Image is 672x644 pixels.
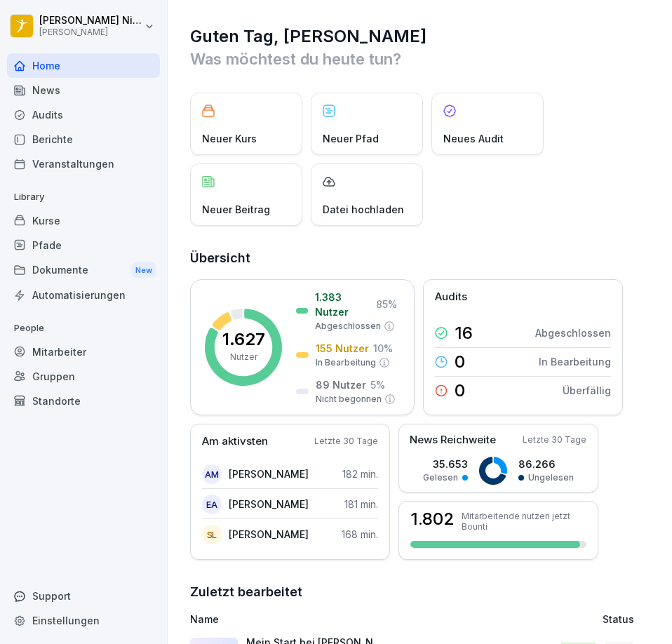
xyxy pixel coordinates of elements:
[443,131,504,146] p: Neues Audit
[202,202,270,217] p: Neuer Beitrag
[7,389,160,413] a: Standorte
[7,102,160,127] a: Audits
[410,511,455,528] h3: 1.802
[376,297,397,311] p: 85 %
[202,131,257,146] p: Neuer Kurs
[563,383,611,398] p: Überfällig
[202,464,222,484] div: AM
[370,377,385,392] p: 5 %
[7,364,160,389] a: Gruppen
[7,233,160,257] a: Pfade
[190,612,475,626] p: Name
[190,25,651,48] h1: Guten Tag, [PERSON_NAME]
[39,15,142,27] p: [PERSON_NAME] Nindel
[539,354,611,369] p: In Bearbeitung
[7,127,160,152] a: Berichte
[202,525,222,544] div: SL
[528,471,574,484] p: Ungelesen
[342,467,378,481] p: 182 min.
[316,393,382,405] p: Nicht begonnen
[190,248,651,268] h2: Übersicht
[7,608,160,633] a: Einstellungen
[435,289,467,305] p: Audits
[190,582,651,602] h2: Zuletzt bearbeitet
[7,208,160,233] a: Kurse
[202,434,268,450] p: Am aktivsten
[229,527,309,542] p: [PERSON_NAME]
[455,354,465,370] p: 0
[423,457,468,471] p: 35.653
[535,326,611,340] p: Abgeschlossen
[410,432,496,448] p: News Reichweite
[455,325,473,342] p: 16
[7,340,160,364] a: Mitarbeiter
[7,317,160,340] p: People
[316,341,369,356] p: 155 Nutzer
[229,497,309,511] p: [PERSON_NAME]
[342,527,378,542] p: 168 min.
[316,377,366,392] p: 89 Nutzer
[7,257,160,283] a: DokumenteNew
[7,257,160,283] div: Dokumente
[323,202,404,217] p: Datei hochladen
[7,53,160,78] a: Home
[314,435,378,448] p: Letzte 30 Tage
[455,382,465,399] p: 0
[7,78,160,102] a: News
[7,283,160,307] a: Automatisierungen
[344,497,378,511] p: 181 min.
[202,495,222,514] div: EA
[230,351,257,363] p: Nutzer
[190,48,651,70] p: Was möchtest du heute tun?
[323,131,379,146] p: Neuer Pfad
[518,457,574,471] p: 86.266
[7,584,160,608] div: Support
[7,186,160,208] p: Library
[7,152,160,176] a: Veranstaltungen
[229,467,309,481] p: [PERSON_NAME]
[315,320,381,333] p: Abgeschlossen
[316,356,376,369] p: In Bearbeitung
[132,262,156,279] div: New
[315,290,372,319] p: 1.383 Nutzer
[222,331,265,348] p: 1.627
[423,471,458,484] p: Gelesen
[373,341,393,356] p: 10 %
[523,434,586,446] p: Letzte 30 Tage
[462,511,586,532] p: Mitarbeitende nutzen jetzt Bounti
[603,612,634,626] p: Status
[39,27,142,37] p: [PERSON_NAME]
